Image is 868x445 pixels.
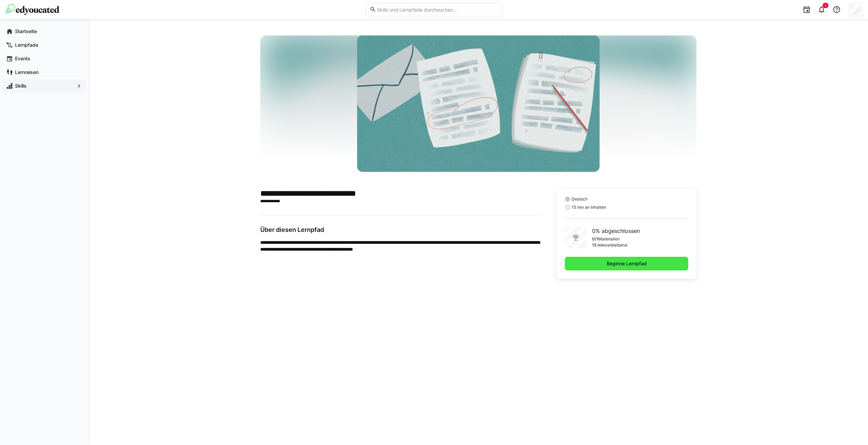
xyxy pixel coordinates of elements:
p: verbleibend [605,242,627,248]
p: 0/1 [592,236,598,242]
p: Materialien [598,236,620,242]
p: 15 min [592,242,605,248]
span: 1 [825,3,826,8]
span: Deutsch [572,196,588,202]
span: 15 min an Inhalten [572,205,606,210]
h3: Über diesen Lernpfad [260,226,540,234]
span: Beginne Lernpfad [606,260,648,267]
button: Beginne Lernpfad [565,257,689,270]
p: 0% abgeschlossen [592,227,640,235]
input: Skills und Lernpfade durchsuchen… [376,6,498,13]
